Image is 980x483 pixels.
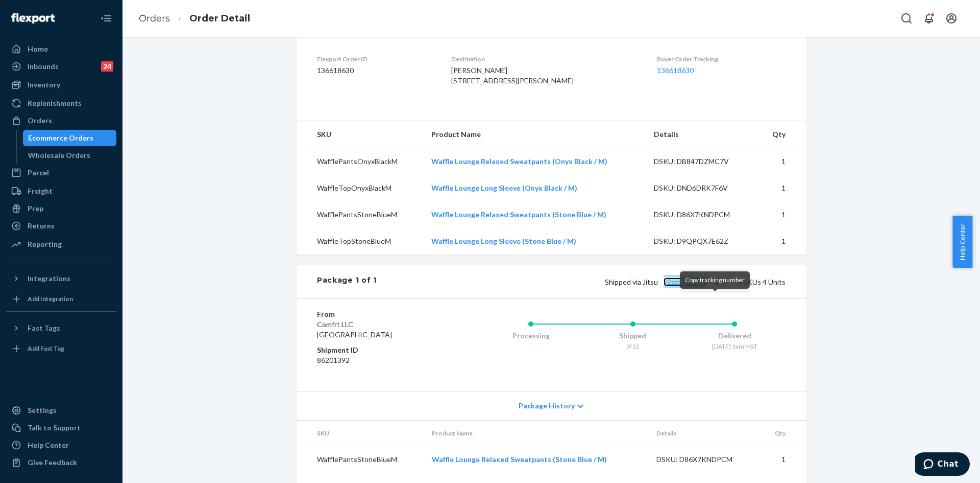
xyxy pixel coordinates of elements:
[6,454,116,471] button: Give Feedback
[582,331,684,341] div: Shipped
[431,183,577,192] a: Waffle Lounge Long Sleeve (Onyx Black / M)
[297,421,424,446] th: SKU
[757,148,806,175] td: 1
[297,175,423,201] td: WaffleTopOnyxBlackM
[6,77,116,93] a: Inventory
[6,340,116,357] a: Add Fast Tag
[431,237,576,245] a: Waffle Lounge Long Sleeve (Stone Blue / M)
[648,421,761,446] th: Details
[101,61,113,72] div: 24
[28,273,70,284] div: Integrations
[757,175,806,201] td: 1
[6,291,116,307] a: Add Integration
[6,200,116,217] a: Prep
[6,270,116,287] button: Integrations
[23,130,117,146] a: Ecommerce Orders
[28,98,82,108] div: Replenishments
[28,294,73,303] div: Add Integration
[431,210,606,219] a: Waffle Lounge Relaxed Sweatpants (Stone Blue / M)
[6,95,116,111] a: Replenishments
[28,168,49,178] div: Parcel
[431,157,607,166] a: Waffle Lounge Relaxed Sweatpants (Onyx Black / M)
[28,440,69,450] div: Help Center
[317,275,377,288] div: Package 1 of 1
[28,457,77,468] div: Give Feedback
[28,344,64,353] div: Add Fast Tag
[432,455,607,464] a: Waffle Lounge Relaxed Sweatpants (Stone Blue / M)
[480,331,582,341] div: Processing
[96,8,116,29] button: Close Navigation
[131,4,258,34] ol: breadcrumbs
[6,420,116,436] button: Talk to Support
[952,216,972,268] button: Help Center
[685,276,745,284] span: Copy tracking number
[605,278,723,286] span: Shipped via Jitsu
[683,331,786,341] div: Delivered
[28,203,43,214] div: Prep
[423,121,646,148] th: Product Name
[6,183,116,199] a: Freight
[919,8,939,29] button: Open notifications
[6,58,116,75] a: Inbounds24
[6,218,116,234] a: Returns
[915,452,970,478] iframe: Opens a widget where you can chat to one of our agents
[519,401,575,411] span: Package History
[28,221,55,231] div: Returns
[6,320,116,336] button: Fast Tags
[654,236,750,246] div: DSKU: D9QPQX7E62Z
[11,13,55,24] img: Flexport logo
[757,121,806,148] th: Qty
[23,147,117,164] a: Wholesale Orders
[28,150,90,160] div: Wholesale Orders
[582,342,684,351] div: 9/13
[317,55,435,63] dt: Flexport Order ID
[654,156,750,167] div: DSKU: DB847DZMC7V
[6,236,116,252] a: Reporting
[896,8,917,29] button: Open Search Box
[189,13,250,24] a: Order Detail
[654,183,750,193] div: DSKU: DND6DRK7F6V
[941,8,962,29] button: Open account menu
[28,423,81,433] div: Talk to Support
[28,44,48,54] div: Home
[646,121,758,148] th: Details
[657,55,786,63] dt: Buyer Order Tracking
[657,66,694,75] a: 136618630
[317,320,392,339] span: Comfrt LLC [GEOGRAPHIC_DATA]
[656,454,752,465] div: DSKU: D86X7KNDPCM
[28,323,60,333] div: Fast Tags
[451,55,641,63] dt: Destination
[664,278,706,286] a: y2zzpy9hgfvf
[377,275,786,288] div: 4 SKUs 4 Units
[757,228,806,255] td: 1
[139,13,170,24] a: Orders
[28,133,93,143] div: Ecommerce Orders
[297,121,423,148] th: SKU
[317,65,435,76] dd: 136618630
[6,112,116,129] a: Orders
[297,228,423,255] td: WaffleTopStoneBlueM
[297,201,423,228] td: WafflePantsStoneBlueM
[683,342,786,351] div: [DATE] 1am MST
[297,148,423,175] td: WafflePantsOnyxBlackM
[654,210,750,220] div: DSKU: D86X7KNDPCM
[317,355,439,365] dd: 86201392
[28,186,53,196] div: Freight
[297,446,424,473] td: WafflePantsStoneBlueM
[28,80,60,90] div: Inventory
[6,437,116,453] a: Help Center
[317,345,439,355] dt: Shipment ID
[6,41,116,57] a: Home
[28,239,62,249] div: Reporting
[757,201,806,228] td: 1
[28,116,52,126] div: Orders
[6,402,116,419] a: Settings
[451,66,574,85] span: [PERSON_NAME] [STREET_ADDRESS][PERSON_NAME]
[424,421,648,446] th: Product Name
[6,165,116,181] a: Parcel
[760,421,806,446] th: Qty
[317,309,439,319] dt: From
[28,61,59,72] div: Inbounds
